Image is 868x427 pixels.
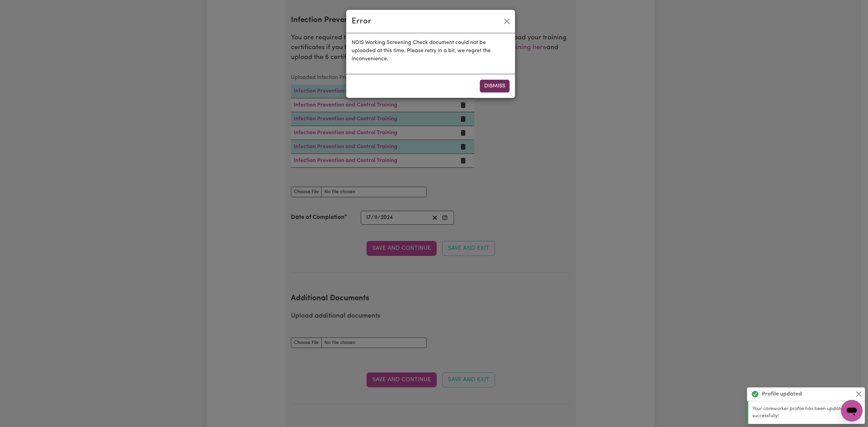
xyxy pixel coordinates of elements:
button: Close [501,16,512,27]
button: Dismiss [480,80,510,93]
strong: Profile updated [762,390,802,398]
p: Your careworker profile has been updated successfully! [752,405,861,420]
p: NDIS Working Screening Check document could not be uploaded at this time. Please retry in a bit, ... [352,39,510,63]
iframe: Button to launch messaging window [841,400,863,422]
button: Close [855,390,863,398]
div: Error [352,15,371,27]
